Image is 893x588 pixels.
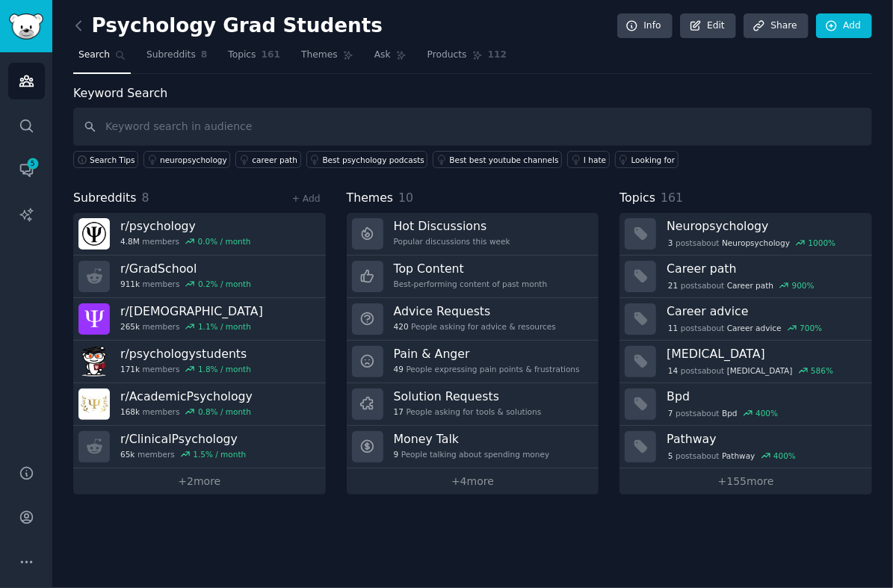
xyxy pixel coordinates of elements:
span: 161 [262,49,281,62]
div: post s about [667,279,815,292]
a: r/ClinicalPsychology65kmembers1.5% / month [73,426,326,468]
div: 0.0 % / month [198,236,251,247]
span: Themes [301,49,338,62]
h3: Solution Requests [394,389,542,404]
a: Top ContentBest-performing content of past month [347,256,599,298]
div: People talking about spending money [394,449,550,459]
div: members [120,406,253,417]
span: 9 [394,449,399,459]
div: People expressing pain points & frustrations [394,364,580,374]
div: members [120,364,251,374]
a: Advice Requests420People asking for advice & resources [347,298,599,341]
a: Ask [369,43,412,74]
a: r/psychology4.8Mmembers0.0% / month [73,213,326,256]
a: career path [235,151,300,168]
span: 65k [120,449,135,459]
a: +4more [347,468,599,495]
span: 161 [661,191,683,205]
span: 265k [120,321,140,332]
div: post s about [667,449,797,462]
h3: Neuropsychology [667,218,862,234]
h3: r/ GradSchool [120,261,251,276]
div: 700 % [800,323,822,333]
span: 21 [668,280,678,291]
div: post s about [667,321,824,335]
span: Neuropsychology [722,238,790,248]
img: psychology [78,218,110,250]
span: Subreddits [146,49,196,62]
div: 586 % [811,365,833,376]
a: Subreddits8 [141,43,212,74]
div: 0.8 % / month [198,406,251,417]
div: neuropsychology [160,155,227,165]
div: career path [252,155,297,165]
img: GummySearch logo [9,13,43,40]
span: 171k [120,364,140,374]
span: Career path [727,280,773,291]
span: 911k [120,279,140,289]
span: Ask [374,49,391,62]
span: Topics [619,189,655,208]
h3: r/ ClinicalPsychology [120,431,246,447]
div: members [120,236,251,247]
span: 14 [668,365,678,376]
a: [MEDICAL_DATA]14postsabout[MEDICAL_DATA]586% [619,341,872,383]
span: 11 [668,323,678,333]
a: Career path21postsaboutCareer path900% [619,256,872,298]
div: 400 % [756,408,778,418]
a: Products112 [422,43,512,74]
img: AcademicPsychology [78,389,110,420]
span: 8 [201,49,208,62]
a: Pathway5postsaboutPathway400% [619,426,872,468]
span: 5 [668,451,673,461]
div: Best best youtube channels [449,155,558,165]
div: 1.1 % / month [198,321,251,332]
a: Search [73,43,131,74]
a: Topics161 [223,43,285,74]
button: Search Tips [73,151,138,168]
span: Bpd [722,408,738,418]
span: 3 [668,238,673,248]
div: post s about [667,236,837,250]
a: Best best youtube channels [433,151,562,168]
span: 8 [142,191,149,205]
div: 1.8 % / month [198,364,251,374]
span: Search [78,49,110,62]
div: 0.2 % / month [198,279,251,289]
a: r/[DEMOGRAPHIC_DATA]265kmembers1.1% / month [73,298,326,341]
a: Add [816,13,872,39]
h2: Psychology Grad Students [73,14,383,38]
span: 5 [26,158,40,169]
span: Themes [347,189,394,208]
span: 4.8M [120,236,140,247]
div: post s about [667,406,779,420]
span: 168k [120,406,140,417]
div: 400 % [773,451,796,461]
div: I hate [584,155,606,165]
h3: Pain & Anger [394,346,580,362]
h3: [MEDICAL_DATA] [667,346,862,362]
div: Popular discussions this week [394,236,510,247]
span: Products [427,49,467,62]
a: Share [744,13,808,39]
div: post s about [667,364,835,377]
h3: Money Talk [394,431,550,447]
h3: Advice Requests [394,303,556,319]
span: Topics [228,49,256,62]
h3: r/ psychologystudents [120,346,251,362]
div: 1000 % [809,238,836,248]
span: 420 [394,321,409,332]
h3: r/ AcademicPsychology [120,389,253,404]
span: Search Tips [90,155,135,165]
span: Pathway [722,451,755,461]
a: Money Talk9People talking about spending money [347,426,599,468]
a: Career advice11postsaboutCareer advice700% [619,298,872,341]
span: Subreddits [73,189,137,208]
img: askpsychology [78,303,110,335]
div: members [120,449,246,459]
span: Career advice [727,323,782,333]
a: Neuropsychology3postsaboutNeuropsychology1000% [619,213,872,256]
div: 1.5 % / month [193,449,246,459]
a: Looking for [615,151,679,168]
a: Solution Requests17People asking for tools & solutions [347,383,599,426]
